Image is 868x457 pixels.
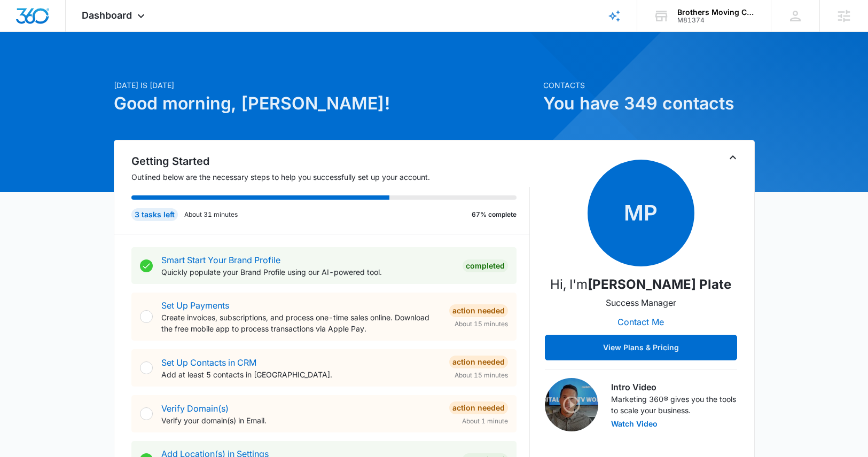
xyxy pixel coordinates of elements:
h1: You have 349 contacts [543,91,755,116]
p: Create invoices, subscriptions, and process one-time sales online. Download the free mobile app t... [161,312,441,334]
div: account name [677,8,755,17]
h2: Getting Started [131,153,530,169]
div: Completed [463,259,508,272]
button: Contact Me [607,309,675,335]
span: Dashboard [82,10,132,21]
h3: Intro Video [611,381,737,393]
button: View Plans & Pricing [545,335,737,360]
p: Quickly populate your Brand Profile using our AI-powered tool. [161,266,454,278]
a: Verify Domain(s) [161,403,229,414]
p: About 31 minutes [184,210,238,219]
a: Set Up Payments [161,300,229,311]
div: Action Needed [449,401,508,414]
p: Outlined below are the necessary steps to help you successfully set up your account. [131,171,530,183]
div: Action Needed [449,304,508,317]
p: Success Manager [606,296,676,309]
div: Action Needed [449,356,508,368]
span: About 1 minute [462,416,508,426]
a: Set Up Contacts in CRM [161,357,256,368]
a: Smart Start Your Brand Profile [161,255,280,265]
span: About 15 minutes [455,371,508,380]
div: 3 tasks left [131,208,178,221]
p: 67% complete [472,210,517,219]
p: [DATE] is [DATE] [114,80,537,91]
button: Toggle Collapse [726,151,739,164]
h1: Good morning, [PERSON_NAME]! [114,91,537,116]
p: Add at least 5 contacts in [GEOGRAPHIC_DATA]. [161,369,441,380]
button: Watch Video [611,420,658,428]
img: Intro Video [545,378,598,431]
strong: [PERSON_NAME] Plate [588,277,731,292]
p: Marketing 360® gives you the tools to scale your business. [611,393,737,416]
p: Contacts [543,80,755,91]
span: MP [588,160,694,266]
span: About 15 minutes [455,319,508,329]
p: Verify your domain(s) in Email. [161,415,441,426]
div: account id [677,17,755,24]
p: Hi, I'm [550,275,731,294]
